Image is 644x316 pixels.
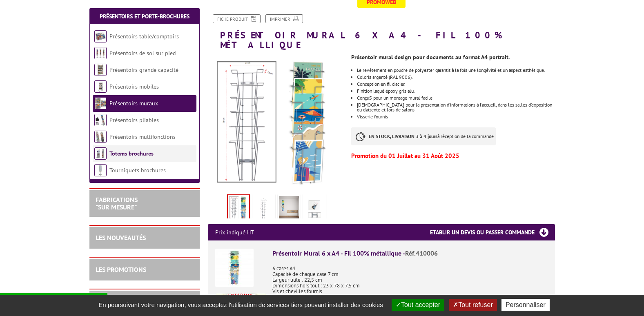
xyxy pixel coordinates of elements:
img: Présentoirs de sol sur pied [94,47,107,59]
img: porte_brochures_muraux_100_metallique_6a4_schemas_vide_catalogues_410006.jpg [228,195,249,220]
img: Présentoirs table/comptoirs [94,30,107,42]
a: Totems brochures [109,150,154,157]
img: Totems brochures [94,147,107,160]
h3: Etablir un devis ou passer commande [430,224,555,240]
p: Promotion du 01 Juillet au 31 Août 2025 [351,154,555,158]
a: LES NOUVEAUTÉS [96,234,146,242]
a: Présentoirs mobiles [109,83,159,90]
img: porte_brochures_muraux_100_metallique_6a4_schema_410006.jpg [254,196,274,221]
li: Visserie fournis [357,114,555,119]
img: Présentoirs pliables [94,114,107,126]
img: Présentoirs multifonctions [94,131,107,143]
img: Présentoirs grande capacité [94,64,107,76]
button: Personnaliser (fenêtre modale) [501,299,550,311]
li: ConçuS pour un montage mural facile [357,96,555,100]
div: Présentoir Mural 6 x A4 - Fil 100% métallique - [272,249,548,258]
img: promotion [215,293,266,314]
a: LES PROMOTIONS [96,265,146,274]
button: Tout refuser [449,299,497,311]
a: Présentoirs grande capacité [109,66,178,73]
img: Présentoirs mobiles [94,80,107,93]
a: Présentoirs multifonctions [109,133,176,140]
span: En poursuivant votre navigation, vous acceptez l'utilisation de services tiers pouvant installer ... [94,301,387,308]
img: Présentoir Mural 6 x A4 - Fil 100% métallique [215,249,254,287]
li: Le revêtement en poudre de polyester garantit à la fois une longévité et un aspect esthétique. [357,68,555,73]
a: FABRICATIONS"Sur Mesure" [96,196,138,211]
a: Présentoirs table/comptoirs [109,33,179,40]
a: Présentoirs de sol sur pied [109,49,176,57]
p: à réception de la commande [351,127,496,145]
img: Tourniquets brochures [94,164,107,176]
img: porte_brochures_muraux_100_metallique_6a4_schemas_vide_catalogues_410006.jpg [208,54,345,191]
a: Imprimer [265,14,303,23]
button: Tout accepter [392,299,444,311]
a: Tourniquets brochures [109,167,166,174]
span: Réf.410006 [405,249,438,257]
a: Fiche produit [213,14,261,23]
img: porte_brochures_muraux_100_metallique_6a4_zoom_410006.jpg [305,196,324,221]
a: Présentoirs et Porte-brochures [100,13,189,20]
li: Coloris argenté (RAL 9006). [357,75,555,80]
img: Présentoirs muraux [94,97,107,109]
p: Prix indiqué HT [215,224,254,240]
strong: EN STOCK, LIVRAISON 3 à 4 jours [369,133,437,139]
li: [DEMOGRAPHIC_DATA] pour la présentation d’informations à l’accueil, dans les salles d’exposition ... [357,102,555,112]
li: Conception en fil d'acier. [357,82,555,87]
li: Finition laqué époxy gris alu. [357,89,555,93]
a: Présentoirs muraux [109,100,158,107]
a: Présentoirs pliables [109,116,159,124]
p: 6 cases A4 Capacité de chaque case 7 cm Largeur utile : 22,5 cm Dimensions hors tout : 23 x 78 x ... [272,260,548,300]
img: porte_brochures_muraux_100_metallique_6a4_mise_scene_410006.jpg [279,196,299,221]
strong: Présentoir mural design pour documents au format A4 portrait. [351,53,510,61]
